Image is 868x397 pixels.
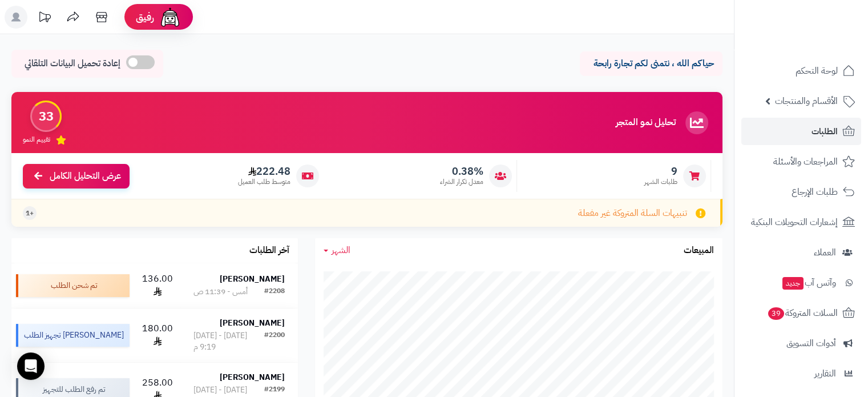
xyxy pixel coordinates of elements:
a: وآتس آبجديد [741,269,861,296]
span: 9 [644,165,677,178]
img: ai-face.png [159,6,181,29]
span: الطلبات [812,123,838,139]
span: متوسط طلب العميل [238,177,290,187]
span: تقييم النمو [23,135,50,145]
td: 180.00 [134,308,180,362]
a: الطلبات [741,118,861,145]
div: [DATE] - [DATE] 9:19 م [193,330,264,353]
span: معدل تكرار الشراء [440,177,483,187]
div: Open Intercom Messenger [17,352,45,380]
td: 136.00 [134,263,180,308]
span: عرض التحليل الكامل [50,170,121,183]
span: إعادة تحميل البيانات التلقائي [25,57,120,70]
h3: المبيعات [684,246,714,256]
span: رفيق [136,10,154,24]
a: السلات المتروكة39 [741,299,861,327]
a: التقارير [741,360,861,387]
p: حياكم الله ، نتمنى لكم تجارة رابحة [588,57,714,70]
a: عرض التحليل الكامل [23,164,130,189]
span: 222.48 [238,165,290,178]
span: أدوات التسويق [786,335,836,351]
span: وآتس آب [781,275,836,291]
div: #2208 [264,286,285,298]
span: تنبيهات السلة المتروكة غير مفعلة [578,207,687,220]
span: طلبات الإرجاع [792,184,838,200]
a: العملاء [741,239,861,266]
div: تم شحن الطلب [16,274,130,297]
span: 39 [768,307,784,320]
a: إشعارات التحويلات البنكية [741,208,861,236]
div: أمس - 11:39 ص [193,286,248,298]
strong: [PERSON_NAME] [220,371,285,383]
span: الأقسام والمنتجات [775,93,838,109]
div: [PERSON_NAME] تجهيز الطلب [16,324,130,347]
span: 0.38% [440,165,483,178]
span: إشعارات التحويلات البنكية [751,214,838,230]
a: تحديثات المنصة [30,6,59,31]
img: logo-2.png [790,30,857,54]
span: العملاء [814,244,836,260]
h3: آخر الطلبات [249,246,289,256]
span: السلات المتروكة [767,305,838,321]
strong: [PERSON_NAME] [220,317,285,329]
span: المراجعات والأسئلة [773,154,838,170]
h3: تحليل نمو المتجر [616,118,676,128]
span: +1 [26,208,34,218]
span: لوحة التحكم [796,63,838,79]
a: الشهر [324,244,350,257]
div: #2200 [264,330,285,353]
span: طلبات الشهر [644,177,677,187]
span: الشهر [332,243,350,257]
a: المراجعات والأسئلة [741,148,861,175]
a: أدوات التسويق [741,330,861,357]
a: طلبات الإرجاع [741,178,861,206]
span: التقارير [814,366,836,382]
a: لوحة التحكم [741,57,861,85]
strong: [PERSON_NAME] [220,273,285,285]
span: جديد [782,277,804,290]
